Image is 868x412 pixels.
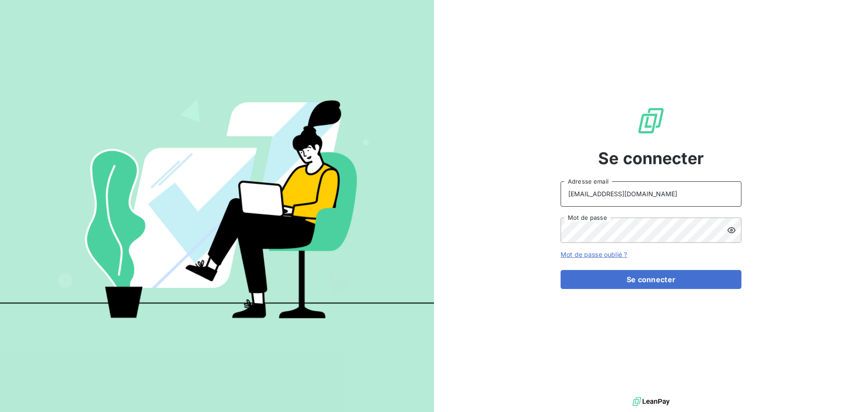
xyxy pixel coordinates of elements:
[632,395,670,408] img: logo
[561,181,741,207] input: placeholder
[637,106,665,135] img: Logo LeanPay
[561,270,741,289] button: Se connecter
[598,146,704,170] span: Se connecter
[561,251,627,258] a: Mot de passe oublié ?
